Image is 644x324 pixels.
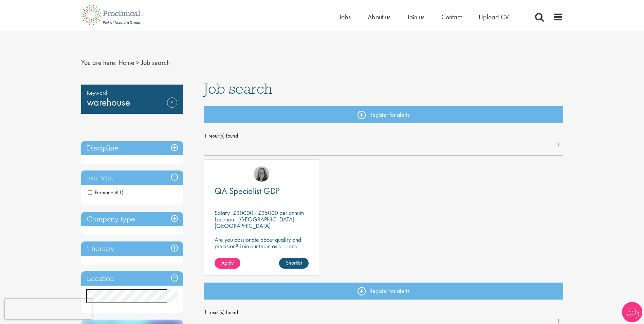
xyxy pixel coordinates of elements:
a: Jobs [339,13,351,21]
h3: Company type [81,212,183,227]
span: (1) [117,189,124,196]
span: QA Specialist GDP [215,185,280,197]
span: Permanent [88,189,124,196]
a: Register for alerts [204,106,563,123]
a: breadcrumb link [118,58,134,67]
a: Remove [167,97,177,117]
h3: Discipline [81,141,183,156]
span: You are here: [81,58,117,67]
a: Join us [407,13,424,21]
a: QA Specialist GDP [215,187,309,195]
a: Register for alerts [204,283,563,300]
iframe: reCAPTCHA [5,299,92,319]
span: Keyword: [87,88,177,97]
p: £30000 - £35000 per annum [233,209,304,217]
div: warehouse [81,85,183,114]
a: About us [368,13,390,21]
a: Upload CV [479,13,509,21]
p: Are you passionate about quality and precision? Join our team as a … and help ensure top-tier sta... [215,236,309,262]
img: Chatbot [622,302,642,322]
span: Location: [215,215,235,223]
p: [GEOGRAPHIC_DATA], [GEOGRAPHIC_DATA] [215,215,296,230]
a: Shortlist [279,258,309,269]
a: 1 [553,141,563,149]
span: Salary [215,209,230,217]
span: 1 result(s) found [204,131,563,141]
h3: Job type [81,170,183,185]
a: Apply [215,258,240,269]
span: Permanent [88,189,117,196]
a: Contact [441,13,462,21]
span: Apply [221,259,234,266]
span: > [136,58,140,67]
h3: Therapy [81,241,183,256]
img: Ingrid Aymes [254,166,269,182]
span: Job search [204,79,272,98]
h3: Location [81,271,183,286]
span: Job search [141,58,170,67]
span: 1 result(s) found [204,307,563,318]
